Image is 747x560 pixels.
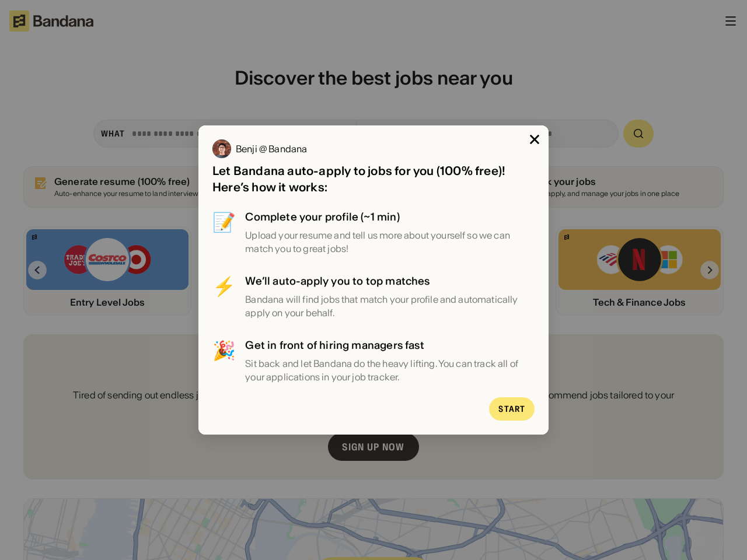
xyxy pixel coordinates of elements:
[212,338,236,383] div: 🎉
[245,338,535,352] div: Get in front of hiring managers fast
[212,274,236,319] div: ⚡️
[245,274,535,288] div: We’ll auto-apply you to top matches
[212,163,535,195] div: Let Bandana auto-apply to jobs for you (100% free)! Here’s how it works:
[245,209,535,224] div: Complete your profile (~1 min)
[236,144,307,153] div: Benji @ Bandana
[212,209,236,255] div: 📝
[498,405,525,413] div: Start
[245,357,535,383] div: Sit back and let Bandana do the heavy lifting. You can track all of your applications in your job...
[245,293,535,319] div: Bandana will find jobs that match your profile and automatically apply on your behalf.
[245,229,535,255] div: Upload your resume and tell us more about yourself so we can match you to great jobs!
[212,139,231,158] img: Benji @ Bandana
